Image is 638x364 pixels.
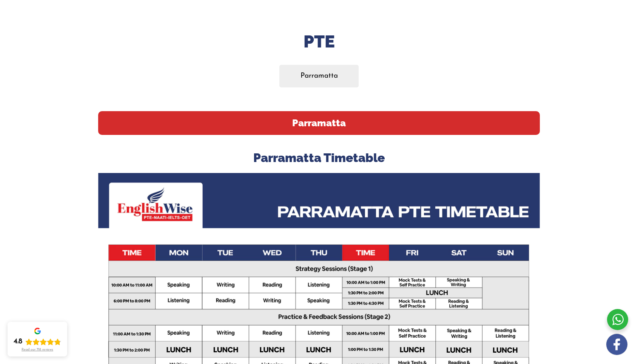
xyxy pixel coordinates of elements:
[22,348,53,352] div: Read our 718 reviews
[98,150,540,166] h3: Parramatta Timetable
[14,337,22,346] div: 4.8
[279,65,359,87] a: Parramatta
[606,334,627,355] img: white-facebook.png
[98,30,540,54] h1: PTE
[14,337,61,346] div: Rating: 4.8 out of 5
[98,111,540,135] h2: Parramatta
